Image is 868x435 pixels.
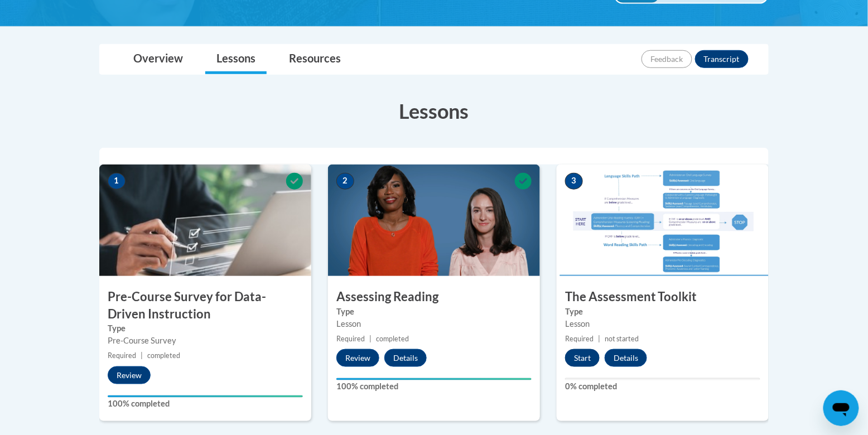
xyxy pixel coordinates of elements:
[369,335,372,343] span: |
[557,165,769,276] img: Course Image
[108,366,151,384] button: Review
[565,306,760,318] label: Type
[147,351,180,360] span: completed
[336,378,532,380] div: Your progress
[336,349,379,367] button: Review
[565,380,760,393] label: 0% completed
[99,288,311,323] h3: Pre-Course Survey for Data-Driven Instruction
[108,173,126,190] span: 1
[336,380,532,393] label: 100% completed
[336,335,365,343] span: Required
[605,349,647,367] button: Details
[278,45,352,74] a: Resources
[565,335,594,343] span: Required
[99,97,769,125] h3: Lessons
[565,173,583,190] span: 3
[108,335,303,347] div: Pre-Course Survey
[336,173,354,190] span: 2
[108,322,303,335] label: Type
[823,390,859,426] iframe: Button to launch messaging window
[384,349,427,367] button: Details
[565,349,600,367] button: Start
[328,288,540,306] h3: Assessing Reading
[99,165,311,276] img: Course Image
[376,335,409,343] span: completed
[122,45,194,74] a: Overview
[328,165,540,276] img: Course Image
[108,351,136,360] span: Required
[565,318,760,330] div: Lesson
[141,351,143,360] span: |
[642,50,692,68] button: Feedback
[695,50,749,68] button: Transcript
[108,398,303,410] label: 100% completed
[598,335,600,343] span: |
[605,335,639,343] span: not started
[557,288,769,306] h3: The Assessment Toolkit
[108,395,303,398] div: Your progress
[336,306,532,318] label: Type
[205,45,267,74] a: Lessons
[336,318,532,330] div: Lesson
